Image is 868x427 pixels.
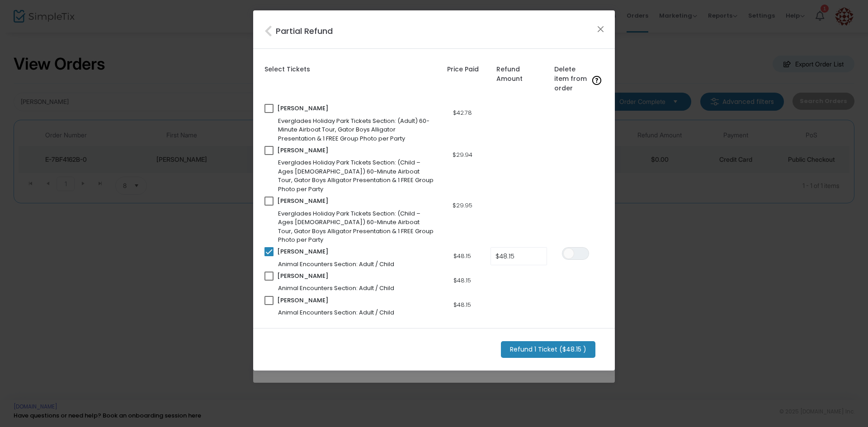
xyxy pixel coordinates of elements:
label: Price Paid [447,65,479,93]
button: Close [595,23,607,35]
div: $42.78 [453,108,472,117]
i: Close [264,25,276,37]
span: [PERSON_NAME] [277,146,362,155]
span: Everglades Holiday Park Tickets Section: (Adult) 60-Minute Airboat Tour, Gator Boys Alligator Pre... [278,117,429,143]
span: [PERSON_NAME] [277,296,362,305]
label: Delete item from order [554,65,590,93]
m-button: Refund 1 Ticket ($48.15 ) [501,341,595,358]
span: Animal Encounters Section: Adult / Child [278,308,394,317]
span: Everglades Holiday Park Tickets Section: (Child – Ages [DEMOGRAPHIC_DATA]) 60-Minute Airboat Tour... [278,158,434,193]
span: [PERSON_NAME] [277,247,362,256]
div: $48.15 [453,276,471,285]
span: [PERSON_NAME] [277,197,362,206]
div: $29.95 [453,201,472,210]
h4: Partial Refund [264,22,595,37]
span: Animal Encounters Section: Adult / Child [278,260,394,268]
span: [PERSON_NAME] [277,272,362,281]
div: $48.15 [453,300,471,310]
div: $29.94 [453,150,472,160]
label: Refund Amount [496,65,546,93]
span: Everglades Holiday Park Tickets Section: (Child – Ages [DEMOGRAPHIC_DATA]) 60-Minute Airboat Tour... [278,209,434,244]
span: [PERSON_NAME] [277,104,362,113]
label: Select Tickets [264,65,310,74]
img: question-mark [592,76,601,85]
div: $48.15 [453,252,471,261]
span: Animal Encounters Section: Adult / Child [278,284,394,292]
